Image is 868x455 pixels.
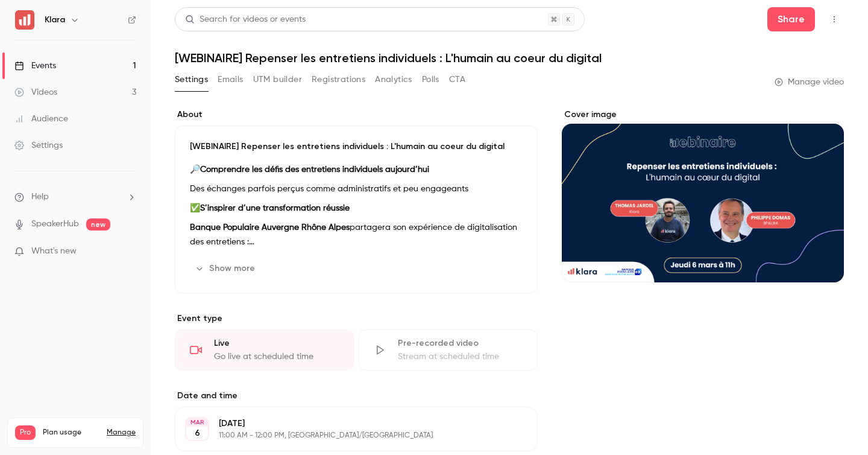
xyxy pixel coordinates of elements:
[175,109,538,121] label: About
[398,351,523,363] div: Stream at scheduled time
[190,259,262,278] button: Show more
[214,337,339,349] div: Live
[14,60,56,72] div: Events
[175,70,208,89] button: Settings
[449,70,465,89] button: CTA
[185,13,306,26] div: Search for videos or events
[45,14,65,26] h6: Klara
[15,425,36,440] span: Pro
[200,204,350,212] strong: S’inspirer d’une transformation réussie
[14,86,57,98] div: Videos
[375,70,412,89] button: Analytics
[218,70,243,89] button: Emails
[175,329,354,371] div: LiveGo live at scheduled time
[107,428,136,437] a: Manage
[190,162,523,177] p: 🔎
[14,113,68,125] div: Audience
[190,182,523,196] p: Des échanges parfois perçus comme administratifs et peu engageants
[767,7,815,31] button: Share
[14,191,136,203] li: help-dropdown-opener
[219,418,474,430] p: [DATE]
[175,313,538,325] p: Event type
[312,70,365,89] button: Registrations
[14,139,63,151] div: Settings
[190,223,350,232] strong: Banque Populaire Auvergne Rhône Alpes
[31,218,79,231] a: SpeakerHub
[86,218,110,231] span: new
[15,10,34,30] img: Klara
[562,109,844,121] label: Cover image
[122,246,136,257] iframe: Noticeable Trigger
[214,351,339,363] div: Go live at scheduled time
[195,427,200,439] p: 6
[219,431,474,441] p: 11:00 AM - 12:00 PM, [GEOGRAPHIC_DATA]/[GEOGRAPHIC_DATA]
[398,337,523,349] div: Pre-recorded video
[31,245,77,258] span: What's new
[175,51,844,65] h1: [WEBINAIRE] Repenser les entretiens individuels : L'humain au coeur du digital
[200,165,429,174] strong: Comprendre les défis des entretiens individuels aujourd’hui
[190,220,523,249] p: partagera son expérience de digitalisation des entretiens :
[31,191,49,203] span: Help
[775,76,844,88] a: Manage video
[43,428,99,437] span: Plan usage
[253,70,302,89] button: UTM builder
[562,109,844,282] section: Cover image
[359,329,538,371] div: Pre-recorded videoStream at scheduled time
[190,141,523,153] p: [WEBINAIRE] Repenser les entretiens individuels : L'humain au coeur du digital
[422,70,439,89] button: Polls
[175,390,538,402] label: Date and time
[186,418,208,427] div: MAR
[190,201,523,215] p: ✅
